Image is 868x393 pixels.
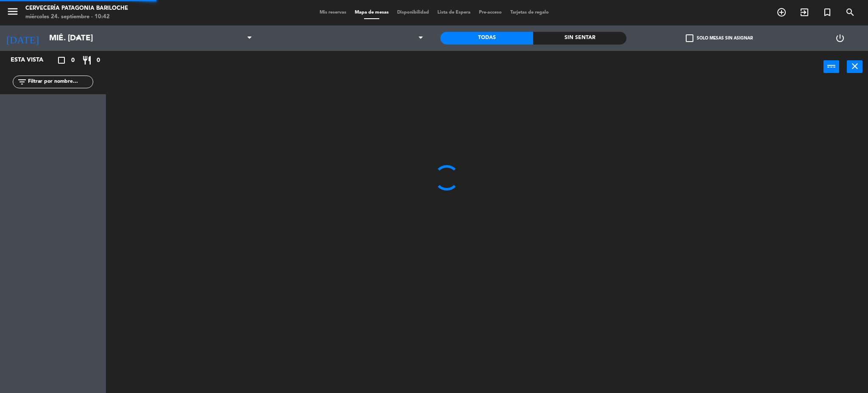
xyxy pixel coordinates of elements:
[440,32,533,45] div: Todas
[27,77,93,87] input: Filtrar por nombre...
[822,7,832,17] i: turned_in_not
[686,34,753,42] label: Solo mesas sin asignar
[71,56,75,65] span: 0
[4,55,61,65] div: Esta vista
[799,7,810,17] i: exit_to_app
[56,55,67,65] i: crop_square
[850,61,860,71] i: close
[315,10,351,15] span: Mis reservas
[506,10,553,15] span: Tarjetas de regalo
[686,34,693,42] span: check_box_outline_blank
[351,10,393,15] span: Mapa de mesas
[6,5,19,21] button: menu
[82,55,92,65] i: restaurant
[835,33,845,43] i: power_settings_new
[97,56,100,65] span: 0
[845,7,855,17] i: search
[776,7,787,17] i: add_circle_outline
[6,5,19,18] i: menu
[533,32,626,45] div: Sin sentar
[475,10,506,15] span: Pre-acceso
[25,4,128,13] div: Cervecería Patagonia Bariloche
[433,10,475,15] span: Lista de Espera
[72,33,83,43] i: arrow_drop_down
[826,61,837,71] i: power_input
[847,60,862,73] button: close
[17,77,27,87] i: filter_list
[393,10,433,15] span: Disponibilidad
[25,13,128,21] div: miércoles 24. septiembre - 10:42
[823,60,839,73] button: power_input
